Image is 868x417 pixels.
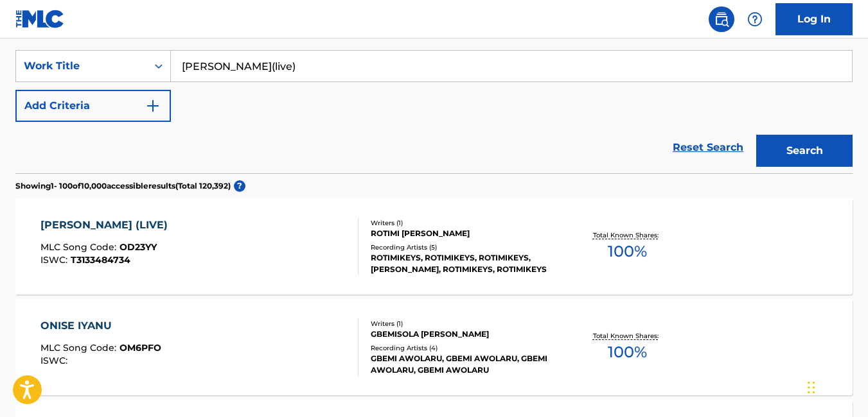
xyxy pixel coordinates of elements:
span: 100 % [608,240,647,263]
a: Log In [775,3,853,35]
img: help [747,12,763,27]
span: ? [234,180,245,192]
div: Writers ( 1 ) [371,319,557,328]
a: Public Search [709,6,734,32]
span: T3133484734 [71,254,130,266]
span: ISWC : [40,355,71,366]
p: Total Known Shares: [593,331,662,341]
div: Drag [808,368,815,407]
button: Search [756,135,853,167]
div: Work Title [24,58,139,74]
span: OD23YY [120,241,157,253]
p: Showing 1 - 100 of 10,000 accessible results (Total 120,392 ) [15,180,231,192]
button: Add Criteria [15,90,171,122]
span: OM6PFO [120,342,161,353]
div: Writers ( 1 ) [371,218,557,228]
div: GBEMISOLA [PERSON_NAME] [371,328,557,340]
a: ONISE IYANUMLC Song Code:OM6PFOISWC:Writers (1)GBEMISOLA [PERSON_NAME]Recording Artists (4)GBEMI ... [15,299,853,395]
div: [PERSON_NAME] (LIVE) [40,217,174,233]
div: ONISE IYANU [40,318,161,334]
img: MLC Logo [15,10,65,28]
div: Help [742,6,768,32]
a: [PERSON_NAME] (LIVE)MLC Song Code:OD23YYISWC:T3133484734Writers (1)ROTIMI [PERSON_NAME]Recording ... [15,198,853,294]
p: Total Known Shares: [593,230,662,240]
div: ROTIMI [PERSON_NAME] [371,228,557,239]
span: MLC Song Code : [40,241,120,253]
span: ISWC : [40,254,71,266]
span: 100 % [608,341,647,364]
img: 9d2ae6d4665cec9f34b9.svg [145,98,161,114]
div: GBEMI AWOLARU, GBEMI AWOLARU, GBEMI AWOLARU, GBEMI AWOLARU [371,353,557,376]
span: MLC Song Code : [40,342,120,353]
div: Recording Artists ( 5 ) [371,243,557,252]
div: Recording Artists ( 4 ) [371,343,557,353]
iframe: Chat Widget [804,355,868,417]
img: search [714,12,729,27]
form: Search Form [15,50,853,173]
div: ROTIMIKEYS, ROTIMIKEYS, ROTIMIKEYS,[PERSON_NAME], ROTIMIKEYS, ROTIMIKEYS [371,252,557,275]
a: Reset Search [666,133,750,162]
